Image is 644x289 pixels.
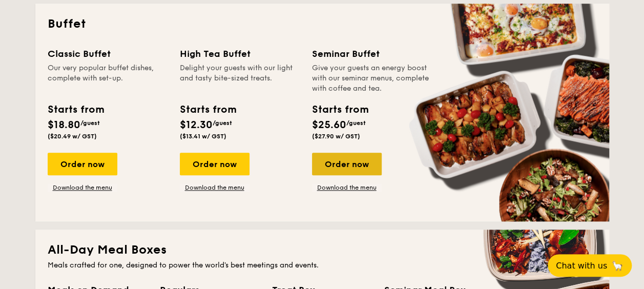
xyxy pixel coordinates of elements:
[80,119,100,127] span: /guest
[312,133,360,140] span: ($27.90 w/ GST)
[48,63,168,94] div: Our very popular buffet dishes, complete with set-up.
[48,242,597,258] h2: All-Day Meal Boxes
[48,133,97,140] span: ($20.49 w/ GST)
[312,153,382,175] div: Order now
[180,63,300,94] div: Delight your guests with our light and tasty bite-sized treats.
[48,47,168,61] div: Classic Buffet
[312,47,432,61] div: Seminar Buffet
[556,261,607,271] span: Chat with us
[180,183,250,192] a: Download the menu
[48,102,103,117] div: Starts from
[548,254,632,277] button: Chat with us🦙
[312,183,382,192] a: Download the menu
[213,119,232,127] span: /guest
[180,119,213,131] span: $12.30
[180,153,250,175] div: Order now
[48,260,597,271] div: Meals crafted for one, designed to power the world's best meetings and events.
[48,16,597,32] h2: Buffet
[180,47,300,61] div: High Tea Buffet
[180,133,226,140] span: ($13.41 w/ GST)
[312,102,368,117] div: Starts from
[180,102,236,117] div: Starts from
[346,119,366,127] span: /guest
[48,153,117,175] div: Order now
[312,119,346,131] span: $25.60
[48,119,80,131] span: $18.80
[312,63,432,94] div: Give your guests an energy boost with our seminar menus, complete with coffee and tea.
[611,260,624,272] span: 🦙
[48,183,117,192] a: Download the menu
